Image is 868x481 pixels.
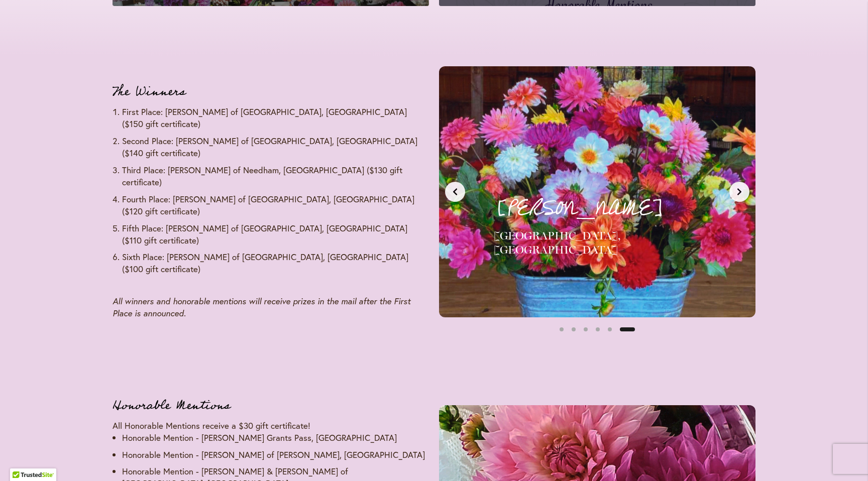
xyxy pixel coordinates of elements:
[604,323,616,335] button: Slide 5
[445,182,465,202] button: Previous slide
[113,82,429,102] h3: The Winners
[580,323,592,335] button: Slide 3
[122,135,429,159] li: Second Place: [PERSON_NAME] of [GEOGRAPHIC_DATA], [GEOGRAPHIC_DATA] ($140 gift certificate)
[113,420,429,432] p: All Honorable Mentions receive a $30 gift certificate!
[592,323,604,335] button: Slide 4
[122,222,429,247] li: Fifth Place: [PERSON_NAME] of [GEOGRAPHIC_DATA], [GEOGRAPHIC_DATA] ($110 gift certificate)
[494,229,733,257] h4: [GEOGRAPHIC_DATA], [GEOGRAPHIC_DATA]
[122,251,429,275] li: Sixth Place: [PERSON_NAME] of [GEOGRAPHIC_DATA], [GEOGRAPHIC_DATA] ($100 gift certificate)
[568,323,580,335] button: Slide 2
[494,192,733,225] p: [PERSON_NAME]
[122,193,429,217] li: Fourth Place: [PERSON_NAME] of [GEOGRAPHIC_DATA], [GEOGRAPHIC_DATA] ($120 gift certificate)
[556,323,568,335] button: Slide 1
[122,432,429,444] li: Honorable Mention - [PERSON_NAME] Grants Pass, [GEOGRAPHIC_DATA]
[729,182,749,202] button: Next slide
[122,164,429,188] li: Third Place: [PERSON_NAME] of Needham, [GEOGRAPHIC_DATA] ($130 gift certificate)
[122,106,429,130] li: First Place: [PERSON_NAME] of [GEOGRAPHIC_DATA], [GEOGRAPHIC_DATA] ($150 gift certificate)
[620,323,635,335] button: Slide 6
[113,396,429,416] h3: Honorable Mentions
[113,296,410,318] em: All winners and honorable mentions will receive prizes in the mail after the First Place is annou...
